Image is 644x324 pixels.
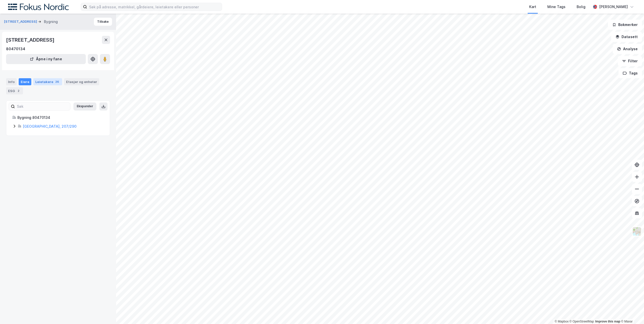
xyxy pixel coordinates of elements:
div: 2 [16,88,21,93]
div: Leietakere [33,78,62,85]
button: Analyse [613,44,642,54]
div: [PERSON_NAME] [599,4,628,10]
button: Tags [619,68,642,78]
div: 80470134 [6,46,25,52]
button: [STREET_ADDRESS] [4,19,38,24]
div: Etasjer og enheter [66,79,97,84]
button: Tilbake [94,18,112,26]
div: 26 [54,79,60,84]
a: Improve this map [595,320,620,323]
a: [GEOGRAPHIC_DATA], 207/290 [23,124,76,128]
button: Bokmerker [608,20,642,30]
a: Mapbox [555,320,569,323]
button: Ekspander [73,102,96,111]
div: Info [6,78,17,85]
div: Bygning 80470134 [17,115,104,121]
div: ESG [6,87,23,94]
div: Eiere [19,78,31,85]
a: OpenStreetMap [570,320,594,323]
button: Filter [618,56,642,66]
button: Datasett [611,32,642,42]
div: Bolig [577,4,585,10]
input: Søk [15,103,70,110]
iframe: Chat Widget [619,300,644,324]
input: Søk på adresse, matrikkel, gårdeiere, leietakere eller personer [87,3,222,11]
div: [STREET_ADDRESS] [6,36,56,44]
div: Bygning [44,19,58,25]
div: Kontrollprogram for chat [619,300,644,324]
img: Z [632,227,642,236]
div: Mine Tags [547,4,566,10]
div: Kart [529,4,536,10]
img: fokus-nordic-logo.8a93422641609758e4ac.png [8,4,69,10]
button: Åpne i ny fane [6,54,86,64]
